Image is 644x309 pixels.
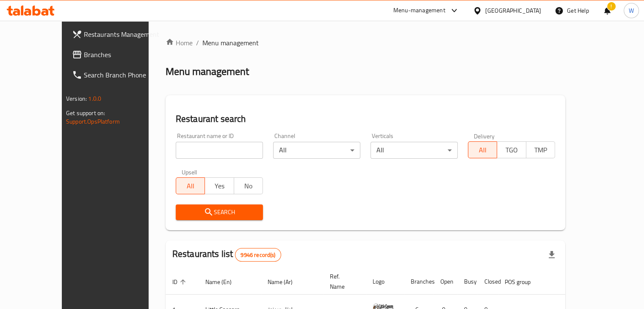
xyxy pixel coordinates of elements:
h2: Restaurant search [176,113,555,125]
button: TGO [497,141,526,158]
div: Total records count [235,248,281,262]
th: Closed [478,269,498,295]
a: Search Branch Phone [65,65,169,85]
span: 9946 record(s) [235,251,280,259]
h2: Menu management [166,65,249,78]
label: Upsell [182,169,197,175]
div: All [370,142,458,159]
div: Export file [542,245,562,265]
span: Name (Ar) [268,277,304,287]
h2: Restaurants list [172,248,281,262]
button: No [234,177,263,194]
span: TGO [500,144,522,156]
span: All [472,144,494,156]
span: Search Branch Phone [84,70,163,80]
span: 1.0.0 [88,93,101,104]
th: Open [434,269,457,295]
button: All [176,177,205,194]
div: Menu-management [393,6,445,16]
a: Restaurants Management [65,24,169,44]
div: All [273,142,360,159]
span: Name (En) [205,277,243,287]
span: Yes [208,180,230,192]
span: Ref. Name [330,271,356,292]
nav: breadcrumb [166,38,565,48]
span: ID [172,277,188,287]
span: Get support on: [66,108,105,119]
li: / [196,38,199,48]
a: Branches [65,44,169,65]
span: No [238,180,260,192]
input: Search for restaurant name or ID.. [176,142,263,159]
span: Search [182,207,256,218]
button: Yes [205,177,234,194]
span: W [629,6,634,15]
a: Home [166,38,193,48]
span: POS group [505,277,542,287]
button: TMP [526,141,555,158]
th: Logo [366,269,404,295]
button: All [468,141,497,158]
span: Menu management [202,38,259,48]
a: Support.OpsPlatform [66,116,120,127]
span: Version: [66,93,87,104]
span: Branches [84,50,163,60]
span: Restaurants Management [84,29,163,39]
span: All [180,180,202,192]
th: Busy [457,269,478,295]
span: TMP [530,144,552,156]
button: Search [176,204,263,220]
th: Branches [404,269,434,295]
label: Delivery [474,133,495,139]
div: [GEOGRAPHIC_DATA] [485,6,541,15]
